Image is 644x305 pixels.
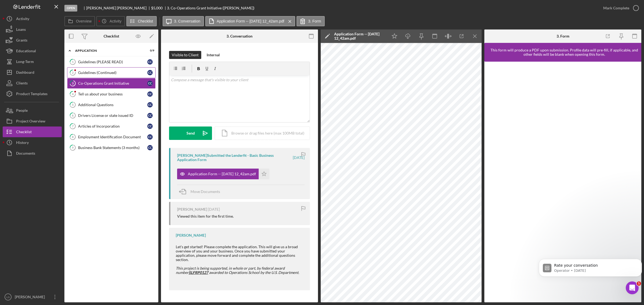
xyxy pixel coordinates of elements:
div: [PERSON_NAME] Submitted the Lenderfit - Basic Business Application Form [177,153,292,162]
span: 1 [637,281,641,286]
tspan: 6 [72,114,74,117]
tspan: 1 [72,60,74,64]
div: Guidelines (Continued) [78,70,147,75]
button: Application Form -- [DATE] 12_42am.pdf [177,169,269,179]
tspan: 9 [72,146,74,149]
a: 1Guidelines (PLEASE READ)CC [67,57,156,67]
div: [PERSON_NAME] [176,233,206,237]
div: Visible to Client [172,51,199,59]
div: Drivers License or state issued ID [78,113,147,118]
div: 3. Form [557,34,569,38]
div: C C [147,70,153,75]
div: C C [147,102,153,107]
div: Additional Questions [78,103,147,107]
div: Viewed this item for the first time. [177,214,234,218]
div: Business Bank Statements (3 months) [78,146,147,150]
text: LS [6,296,10,299]
iframe: Intercom notifications message [537,248,644,291]
button: Checklist [126,16,157,26]
div: Send [186,127,195,140]
div: Co-Operations Grant Initiative [78,81,147,85]
div: [PERSON_NAME] [177,207,207,211]
div: C C [147,81,153,86]
div: C C [147,134,153,140]
label: 3. Conversation [174,19,200,23]
div: Application [75,49,141,52]
label: 3. Form [308,19,321,23]
div: Let's get started! Please complete the application. This will give us a broad overview of you and... [176,245,305,262]
tspan: 8 [72,135,74,139]
button: LS[PERSON_NAME] [3,292,62,302]
a: 9Business Bank Statements (3 months)CC [67,142,156,153]
label: Checklist [138,19,153,23]
label: Overview [76,19,92,23]
div: 0 / 9 [145,49,154,52]
span: $5,000 [151,6,163,10]
div: [PERSON_NAME] [PERSON_NAME] [86,6,151,10]
tspan: 3 [72,81,74,85]
button: 3. Form [297,16,324,26]
div: Checklist [104,34,119,38]
time: 2025-10-09 03:33 [208,207,220,211]
label: Application Form -- [DATE] 12_42am.pdf [217,19,284,23]
button: Activity [96,16,125,26]
div: 3. Conversation [226,34,253,38]
div: 3. Co-Operations Grant Initiative ([PERSON_NAME]) [167,6,254,10]
a: 7Articles of IncorporationCC [67,121,156,132]
label: Activity [109,19,121,23]
a: 6Drivers License or state issued IDCC [67,110,156,121]
a: 2Guidelines (Continued)CC [67,67,156,78]
div: Guidelines (PLEASE READ) [78,60,147,64]
div: [PERSON_NAME] [13,292,48,304]
div: C C [147,113,153,118]
div: Application Form -- [DATE] 12_42am.pdf [188,172,256,176]
a: 8Employment Identification DocumentCC [67,132,156,142]
time: 2025-10-09 04:42 [293,155,305,160]
tspan: 7 [72,124,74,128]
div: C C [147,59,153,65]
div: Application Form -- [DATE] 12_42am.pdf [334,32,385,40]
span: SLFRP0127 [189,270,208,275]
div: C C [147,91,153,97]
a: 3Co-Operations Grant InitiativeCC [67,78,156,89]
div: Tell us about your business [78,92,147,96]
iframe: Lenderfit form [490,67,636,297]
